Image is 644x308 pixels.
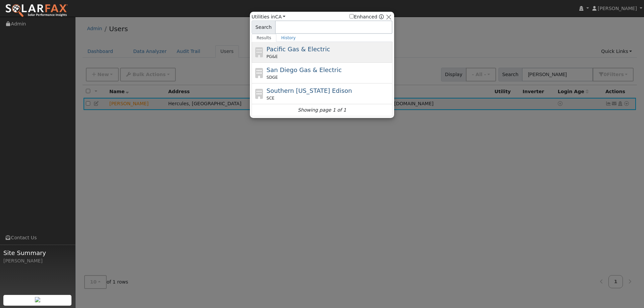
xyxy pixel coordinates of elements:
input: Enhanced [350,14,354,18]
span: Search [252,20,275,34]
img: retrieve [35,297,40,302]
i: Showing page 1 of 1 [298,107,346,114]
span: PG&E [267,54,278,60]
span: SCE [267,95,275,101]
span: Site Summary [3,248,72,257]
label: Enhanced [350,13,377,20]
span: SDGE [267,74,278,80]
span: Pacific Gas & Electric [267,46,330,53]
span: Southern [US_STATE] Edison [267,87,352,94]
div: [PERSON_NAME] [3,257,72,264]
span: San Diego Gas & Electric [267,66,342,73]
span: Utilities in [252,13,285,20]
img: SolarFax [5,4,68,18]
a: Enhanced Providers [379,14,384,19]
a: CA [275,14,285,19]
a: History [276,34,301,42]
a: Results [252,34,276,42]
span: Show enhanced providers [350,13,384,20]
span: [PERSON_NAME] [598,6,637,11]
